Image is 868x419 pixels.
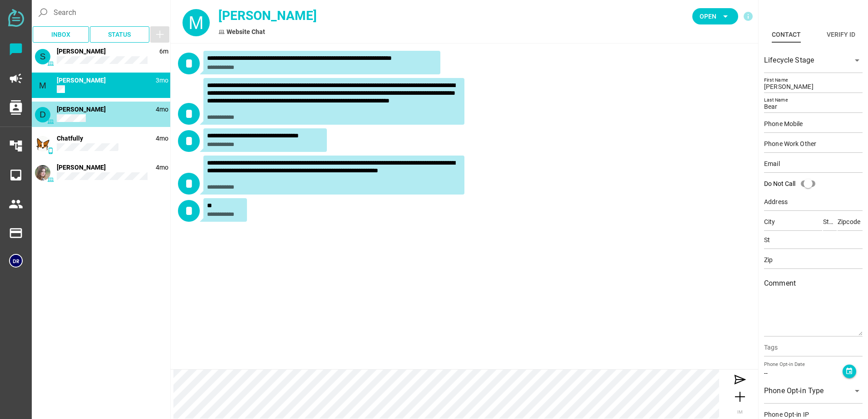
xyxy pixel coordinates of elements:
[764,361,843,369] div: Phone Opt-in Date
[700,11,716,22] span: Open
[57,135,83,142] span: c
[764,175,821,193] div: Do Not Call
[47,89,54,96] i: Website Chat
[838,213,863,231] input: Zipcode
[156,164,168,171] span: 1747756362
[764,283,863,336] textarea: Comment
[108,29,131,40] span: Status
[9,139,23,153] i: account_tree
[57,106,106,113] span: 2790045fa0-zBqVXLX2Rcjd9pBAc8ja
[764,369,843,378] div: --
[720,11,731,22] i: arrow_drop_down
[159,48,168,55] span: 1756911399
[764,213,822,231] input: City
[47,60,54,67] i: Website Chat
[51,29,70,40] span: Inbox
[823,213,837,231] input: State
[8,9,24,27] img: svg+xml;base64,PD94bWwgdmVyc2lvbj0iMS4wIiBlbmNvZGluZz0iVVRGLTgiPz4KPHN2ZyB2ZXJzaW9uPSIxLjEiIHZpZX...
[764,193,863,211] input: Address
[772,29,801,40] div: Contact
[57,48,106,55] span: 29b1ac40ac-KSMSrJQB05c8o5BRlhK3
[764,231,863,249] input: St
[57,77,106,84] span: 27a22cfbba-hvd7Dbb6n6WLUsRJYCVT
[218,6,503,25] div: [PERSON_NAME]
[9,226,23,240] i: payment
[764,75,863,93] input: First Name
[764,135,863,153] input: Phone Work Other
[827,29,855,40] div: Verify ID
[764,95,863,113] input: Last Name
[764,179,795,189] div: Do Not Call
[47,147,54,154] i: SMS
[9,197,23,211] i: people
[156,77,168,84] span: 1748061673
[852,55,863,66] i: arrow_drop_down
[218,29,225,35] i: Website Chat
[39,110,46,119] span: D
[9,168,23,182] i: inbox
[57,164,106,171] span: example-682ca54av6ZUtT9tBx1N
[156,106,168,113] span: 1747770984
[692,8,738,24] button: Open
[9,254,23,268] img: 682ca5c42657a7c376050087-30.png
[33,26,89,43] button: Inbox
[9,71,23,86] i: campaign
[743,11,754,22] i: info
[156,135,168,142] span: 1747756482
[764,155,863,173] input: Email
[9,100,23,115] i: contacts
[737,409,743,414] span: IM
[764,345,863,356] input: Tags
[764,115,863,133] input: Phone Mobile
[9,42,23,57] i: chat_bubble
[40,52,46,61] span: S
[852,385,863,396] i: arrow_drop_down
[90,26,150,43] button: Status
[47,118,54,125] i: Website Chat
[218,27,503,37] div: Website Chat
[39,81,46,90] span: M
[764,251,863,269] input: Zip
[845,367,853,375] i: event
[188,13,203,33] span: M
[47,176,54,183] i: Website Chat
